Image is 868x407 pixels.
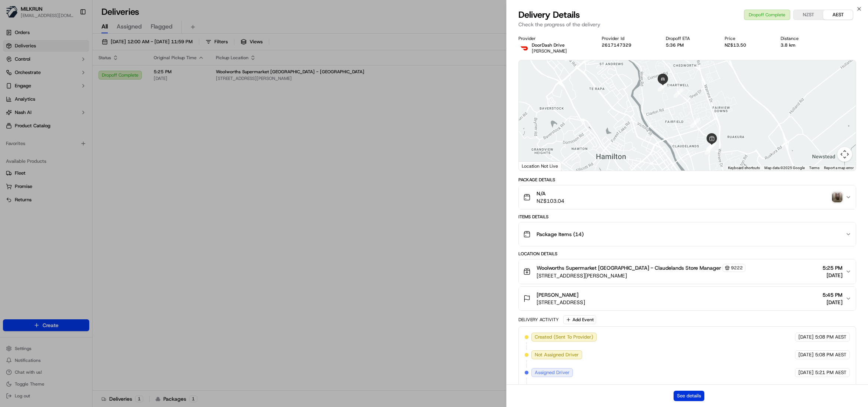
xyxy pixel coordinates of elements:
img: doordash_logo_v2.png [518,42,530,54]
button: Woolworths Supermarket [GEOGRAPHIC_DATA] - Claudelands Store Manager9222[STREET_ADDRESS][PERSON_N... [519,259,856,284]
div: Delivery Activity [518,317,559,323]
span: Package Items ( 14 ) [537,231,584,238]
p: DoorDash Drive [532,42,567,48]
span: [PERSON_NAME] [532,48,567,54]
button: Keyboard shortcuts [728,165,760,171]
button: Map camera controls [837,147,852,162]
div: Provider Id [602,36,654,41]
div: 3 [706,142,716,151]
span: [DATE] [798,351,814,358]
button: N/ANZ$103.04photo_proof_of_delivery image [519,185,856,209]
div: 3.8 km [781,42,821,48]
span: [STREET_ADDRESS][PERSON_NAME] [537,272,745,279]
button: Add Event [563,315,596,324]
button: Package Items (14) [519,222,856,246]
span: Delivery Details [518,9,580,21]
img: photo_proof_of_delivery image [832,192,842,202]
div: Provider [518,36,590,41]
span: NZ$103.04 [537,197,564,205]
div: Location Details [518,251,856,257]
span: 5:45 PM [822,291,842,299]
span: 5:08 PM AEST [815,351,847,358]
span: N/A [537,190,564,197]
span: Map data ©2025 Google [764,166,805,170]
span: 5:08 PM AEST [815,334,847,340]
button: NZST [794,10,823,20]
div: NZ$13.50 [725,42,769,48]
button: See details [674,391,704,401]
a: Report a map error [824,166,854,170]
span: [DATE] [798,369,814,376]
span: Woolworths Supermarket [GEOGRAPHIC_DATA] - Claudelands Store Manager [537,264,721,272]
button: 2617147329 [602,42,631,48]
div: Distance [781,36,821,41]
p: Check the progress of the delivery [518,21,856,28]
span: Assigned Driver [535,369,570,376]
span: Created (Sent To Provider) [535,334,593,340]
div: Location Not Live [519,161,561,171]
div: 5 [674,88,683,98]
button: [PERSON_NAME][STREET_ADDRESS]5:45 PM[DATE] [519,287,856,310]
a: Terms (opens in new tab) [809,166,819,170]
span: [STREET_ADDRESS] [537,299,585,306]
a: Open this area in Google Maps (opens a new window) [521,161,545,171]
span: 5:21 PM AEST [815,369,847,376]
span: 9222 [731,265,743,271]
div: Price [725,36,769,41]
div: Package Details [518,177,856,183]
div: 1 [705,145,714,155]
span: [PERSON_NAME] [537,291,578,299]
span: [DATE] [822,299,842,306]
span: [DATE] [822,272,842,279]
button: AEST [823,10,853,20]
span: Not Assigned Driver [535,351,579,358]
span: [DATE] [798,334,814,340]
div: 4 [690,118,700,128]
img: Google [521,161,545,171]
span: 5:25 PM [822,264,842,272]
div: 6 [658,82,667,91]
div: Dropoff ETA [666,36,712,41]
div: 5:36 PM [666,42,712,48]
div: Items Details [518,214,856,220]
